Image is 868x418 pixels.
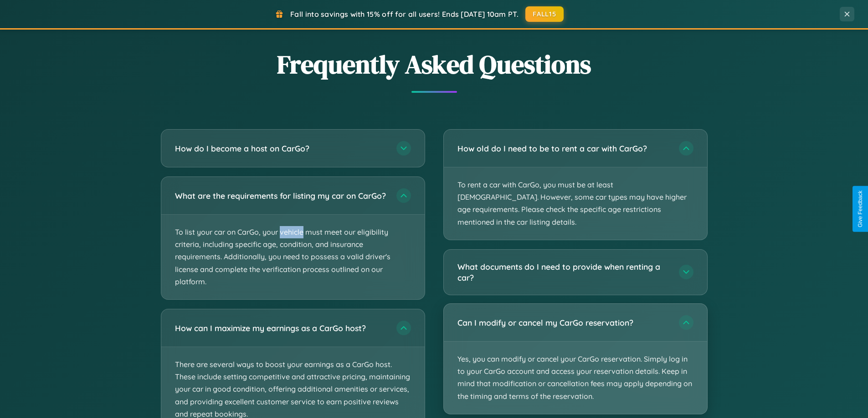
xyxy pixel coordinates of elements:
[444,167,707,240] p: To rent a car with CarGo, you must be at least [DEMOGRAPHIC_DATA]. However, some car types may ha...
[161,47,708,82] h2: Frequently Asked Questions
[290,10,519,19] span: Fall into savings with 15% off for all users! Ends [DATE] 10am PT.
[175,190,387,201] h3: What are the requirements for listing my car on CarGo?
[175,322,387,334] h3: How can I maximize my earnings as a CarGo host?
[161,215,425,299] p: To list your car on CarGo, your vehicle must meet our eligibility criteria, including specific ag...
[857,191,863,227] div: Give Feedback
[457,261,670,283] h3: What documents do I need to provide when renting a car?
[457,143,670,154] h3: How old do I need to be to rent a car with CarGo?
[444,342,707,414] p: Yes, you can modify or cancel your CarGo reservation. Simply log in to your CarGo account and acc...
[525,6,564,22] button: FALL15
[175,143,387,154] h3: How do I become a host on CarGo?
[457,317,670,328] h3: Can I modify or cancel my CarGo reservation?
